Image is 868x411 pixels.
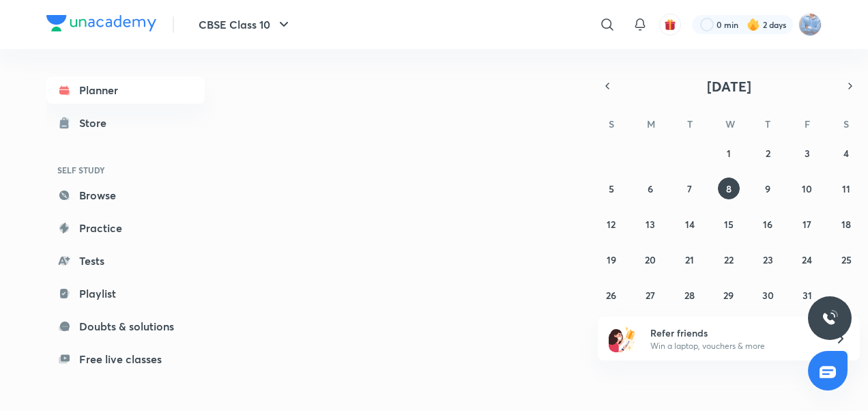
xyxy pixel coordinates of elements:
img: avatar [664,18,676,31]
abbr: October 17, 2025 [802,218,811,231]
button: October 28, 2025 [679,284,701,306]
button: [DATE] [617,76,841,96]
abbr: October 26, 2025 [606,289,616,302]
button: October 2, 2025 [757,142,779,164]
button: October 29, 2025 [718,284,740,306]
button: October 9, 2025 [757,178,779,199]
abbr: October 4, 2025 [843,147,849,160]
button: October 18, 2025 [835,213,857,235]
abbr: Thursday [765,117,770,130]
abbr: October 9, 2025 [765,182,770,195]
abbr: October 11, 2025 [842,182,850,195]
abbr: October 18, 2025 [841,218,851,231]
button: October 24, 2025 [796,249,818,270]
abbr: Sunday [609,117,614,130]
abbr: Wednesday [725,117,735,130]
button: October 13, 2025 [639,213,661,235]
abbr: October 14, 2025 [685,218,695,231]
abbr: October 27, 2025 [646,289,655,302]
abbr: October 20, 2025 [645,253,656,266]
abbr: October 12, 2025 [607,218,616,231]
a: Planner [46,76,205,104]
abbr: October 6, 2025 [648,182,653,195]
abbr: October 13, 2025 [646,218,655,231]
abbr: October 10, 2025 [802,182,812,195]
abbr: October 21, 2025 [685,253,694,266]
button: October 23, 2025 [757,249,779,270]
button: avatar [659,14,681,36]
button: October 6, 2025 [639,178,661,199]
button: October 21, 2025 [679,249,701,270]
h6: SELF STUDY [46,158,205,182]
button: October 30, 2025 [757,284,779,306]
img: streak [747,18,760,31]
abbr: October 2, 2025 [766,147,770,160]
button: October 27, 2025 [639,284,661,306]
abbr: October 22, 2025 [724,253,734,266]
img: referral [609,325,636,352]
abbr: October 7, 2025 [687,182,692,195]
abbr: October 5, 2025 [609,182,614,195]
p: Win a laptop, vouchers & more [650,340,818,352]
button: October 3, 2025 [796,142,818,164]
button: October 20, 2025 [639,249,661,270]
span: [DATE] [707,77,751,96]
button: CBSE Class 10 [190,11,300,38]
button: October 19, 2025 [601,249,622,270]
button: October 16, 2025 [757,213,779,235]
button: October 25, 2025 [835,249,857,270]
img: Company Logo [46,15,156,31]
div: Store [79,115,115,131]
a: Free live classes [46,345,205,373]
a: Tests [46,247,205,274]
abbr: Tuesday [687,117,693,130]
a: Browse [46,182,205,209]
a: Store [46,109,205,137]
button: October 12, 2025 [601,213,622,235]
abbr: October 19, 2025 [607,253,616,266]
abbr: October 23, 2025 [763,253,773,266]
button: October 4, 2025 [835,142,857,164]
img: ttu [822,310,838,326]
abbr: October 29, 2025 [723,289,734,302]
button: October 14, 2025 [679,213,701,235]
abbr: October 15, 2025 [724,218,734,231]
abbr: October 30, 2025 [762,289,774,302]
abbr: October 25, 2025 [841,253,852,266]
button: October 15, 2025 [718,213,740,235]
img: sukhneet singh sidhu [798,13,822,36]
abbr: Monday [647,117,655,130]
button: October 8, 2025 [718,178,740,199]
button: October 11, 2025 [835,178,857,199]
button: October 7, 2025 [679,178,701,199]
button: October 22, 2025 [718,249,740,270]
abbr: October 31, 2025 [802,289,812,302]
a: Practice [46,214,205,242]
button: October 10, 2025 [796,178,818,199]
button: October 17, 2025 [796,213,818,235]
abbr: Saturday [843,117,849,130]
button: October 1, 2025 [718,142,740,164]
abbr: October 24, 2025 [802,253,812,266]
a: Company Logo [46,15,156,35]
a: Doubts & solutions [46,313,205,340]
button: October 26, 2025 [601,284,622,306]
a: Playlist [46,280,205,307]
button: October 5, 2025 [601,178,622,199]
abbr: October 3, 2025 [805,147,810,160]
abbr: October 16, 2025 [763,218,772,231]
abbr: October 28, 2025 [684,289,695,302]
abbr: October 8, 2025 [726,182,732,195]
abbr: October 1, 2025 [727,147,731,160]
h6: Refer friends [650,326,818,340]
button: October 31, 2025 [796,284,818,306]
abbr: Friday [805,117,810,130]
